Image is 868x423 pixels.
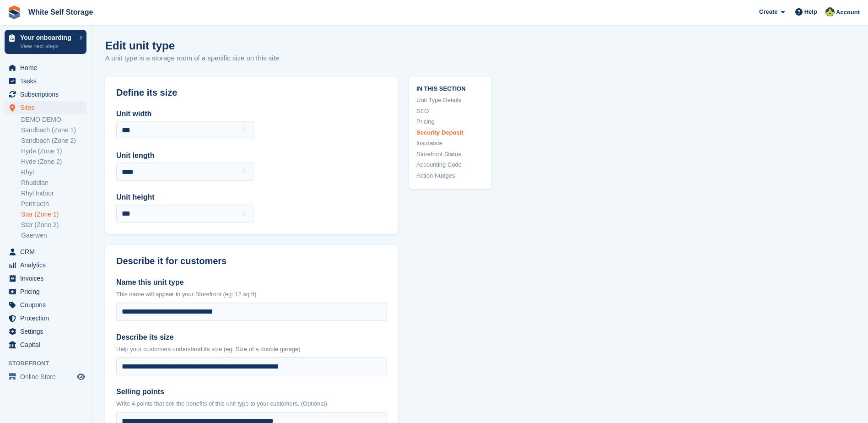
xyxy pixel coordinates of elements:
[105,39,279,52] h1: Edit unit type
[8,359,91,368] span: Storefront
[416,160,484,169] a: Accounting Code
[5,88,86,101] a: menu
[416,139,484,148] a: Insurance
[20,101,75,114] span: Sites
[116,345,387,354] p: Help your customers understand its size (eg: Size of a double garage)
[20,298,75,311] span: Coupons
[116,399,387,408] p: Write 4 points that sell the benefits of this unit type to your customers. (Optional)
[5,312,86,325] a: menu
[5,101,86,114] a: menu
[116,277,387,288] label: Name this unit type
[21,200,86,208] a: Pentraeth
[804,7,817,16] span: Help
[20,245,75,258] span: CRM
[836,8,860,17] span: Account
[21,231,86,240] a: Gaerwen
[21,147,86,156] a: Hyde (Zone 1)
[21,157,86,166] a: Hyde (Zone 2)
[116,192,253,203] label: Unit height
[5,75,86,87] a: menu
[5,370,86,383] a: menu
[416,84,484,92] span: In this section
[416,117,484,126] a: Pricing
[116,386,387,397] label: Selling points
[20,259,75,271] span: Analytics
[416,171,484,180] a: Action Nudges
[20,272,75,285] span: Invoices
[116,150,253,161] label: Unit length
[21,136,86,145] a: Sandbach (Zone 2)
[21,126,86,135] a: Sandbach (Zone 1)
[20,285,75,298] span: Pricing
[416,107,484,116] a: SEO
[20,88,75,101] span: Subscriptions
[21,168,86,177] a: Rhyl
[116,332,387,343] label: Describe its size
[21,189,86,198] a: Rhyl Indoor
[116,108,253,119] label: Unit width
[5,61,86,74] a: menu
[5,245,86,258] a: menu
[5,259,86,271] a: menu
[5,285,86,298] a: menu
[20,338,75,351] span: Capital
[21,115,86,124] a: DEMO DEMO
[20,75,75,87] span: Tasks
[25,5,97,20] a: White Self Storage
[825,7,835,16] img: Jay White
[116,256,387,266] h2: Describe it for customers
[20,42,75,50] p: View next steps
[5,338,86,351] a: menu
[5,30,86,54] a: Your onboarding View next steps
[21,221,86,229] a: Star (Zone 2)
[20,312,75,325] span: Protection
[416,128,484,137] a: Security Deposit
[20,325,75,338] span: Settings
[116,87,387,98] h2: Define its size
[5,298,86,311] a: menu
[20,370,75,383] span: Online Store
[21,179,86,187] a: Rhuddlan
[116,290,387,299] p: This name will appear in your Storefront (eg: 12 sq ft)
[20,61,75,74] span: Home
[21,210,86,219] a: Star (Zone 1)
[759,7,777,16] span: Create
[7,5,21,19] img: stora-icon-8386f47178a22dfd0bd8f6a31ec36ba5ce8667c1dd55bd0f319d3a0aa187defe.svg
[416,96,484,105] a: Unit Type Details
[20,34,75,41] p: Your onboarding
[105,53,279,64] p: A unit type is a storage room of a specific size on this site
[5,325,86,338] a: menu
[416,150,484,159] a: Storefront Status
[5,272,86,285] a: menu
[75,371,86,382] a: Preview store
